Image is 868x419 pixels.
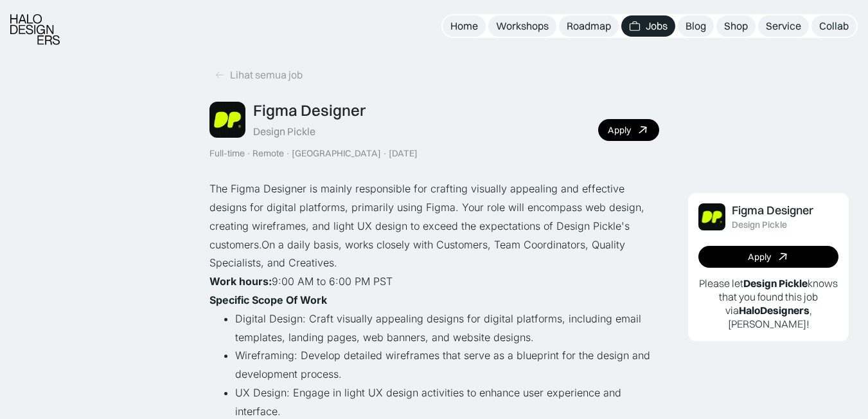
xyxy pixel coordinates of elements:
[598,119,659,141] a: Apply
[209,180,659,272] p: The Figma Designer is mainly responsible for crafting visually appealing and effective designs fo...
[253,125,315,138] div: Design Pickle
[698,246,838,268] a: Apply
[811,15,856,37] a: Collab
[209,272,659,291] p: ‍ 9:00 AM to 6:00 PM PST
[292,148,381,159] div: [GEOGRAPHIC_DATA]
[209,291,659,310] p: ‍
[716,15,756,37] a: Shop
[698,277,838,330] p: Please let knows that you found this job via , [PERSON_NAME]!
[246,148,251,159] div: ·
[743,277,808,290] b: Design Pickle
[608,125,631,136] div: Apply
[748,252,771,263] div: Apply
[732,219,787,230] div: Design Pickle
[488,15,556,37] a: Workshops
[209,64,308,86] a: Lihat semua job
[621,15,675,37] a: Jobs
[443,15,486,37] a: Home
[253,101,366,120] div: Figma Designer
[678,15,714,37] a: Blog
[389,148,418,159] div: [DATE]
[285,148,290,159] div: ·
[758,15,809,37] a: Service
[496,19,549,33] div: Workshops
[724,19,748,33] div: Shop
[739,304,810,317] b: HaloDesigners
[646,19,668,33] div: Jobs
[209,275,272,288] strong: Work hours:
[698,203,725,230] img: Job Image
[235,346,659,384] li: Wireframing: Develop detailed wireframes that serve as a blueprint for the design and development...
[732,204,813,218] div: Figma Designer
[209,102,245,138] img: Job Image
[209,293,327,306] strong: Specific Scope Of Work
[559,15,619,37] a: Roadmap
[230,68,303,82] div: Lihat semua job
[235,310,659,347] li: Digital Design: Craft visually appealing designs for digital platforms, including email templates...
[819,19,849,33] div: Collab
[686,19,706,33] div: Blog
[567,19,611,33] div: Roadmap
[450,19,478,33] div: Home
[382,148,387,159] div: ·
[252,148,284,159] div: Remote
[209,148,245,159] div: Full-time
[766,19,801,33] div: Service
